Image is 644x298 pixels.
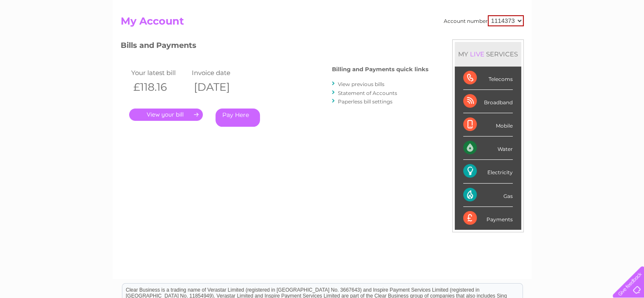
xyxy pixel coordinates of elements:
[516,36,535,42] a: Energy
[121,39,428,54] h3: Bills and Payments
[122,5,522,41] div: Clear Business is a trading name of Verastar Limited (registered in [GEOGRAPHIC_DATA] No. 3667643...
[468,50,486,58] div: LIVE
[338,90,397,96] a: Statement of Accounts
[455,42,521,66] div: MY SERVICES
[332,66,428,72] h4: Billing and Payments quick links
[129,67,190,78] td: Your latest bill
[338,81,384,87] a: View previous bills
[588,36,608,42] a: Contact
[484,4,543,15] a: 0333 014 3131
[463,67,513,90] div: Telecoms
[129,78,190,96] th: £118.16
[463,160,513,183] div: Electricity
[463,207,513,230] div: Payments
[463,113,513,136] div: Mobile
[216,109,260,127] a: Pay Here
[129,109,203,121] a: .
[463,90,513,113] div: Broadband
[22,22,66,48] img: logo.png
[338,98,392,105] a: Paperless bill settings
[121,15,524,31] h2: My Account
[540,36,565,42] a: Telecoms
[495,36,511,42] a: Water
[190,78,251,96] th: [DATE]
[190,67,251,78] td: Invoice date
[570,36,583,42] a: Blog
[463,184,513,207] div: Gas
[444,15,524,26] div: Account number
[616,36,636,42] a: Log out
[463,136,513,160] div: Water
